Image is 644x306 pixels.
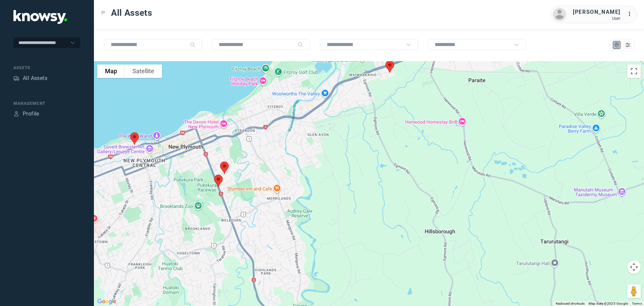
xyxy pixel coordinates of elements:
[627,10,635,18] div: :
[13,111,19,117] div: Profile
[573,8,621,16] div: [PERSON_NAME]
[101,10,106,15] div: Toggle Menu
[556,301,585,306] button: Keyboard shortcuts
[298,42,303,47] div: Search
[628,11,634,16] tspan: ...
[13,100,80,106] div: Management
[13,75,19,81] div: Assets
[553,8,566,21] img: avatar.png
[627,64,641,78] button: Toggle fullscreen view
[625,42,631,48] div: List
[111,7,152,19] span: All Assets
[97,64,125,78] button: Show street map
[96,297,118,306] img: Google
[23,110,39,118] div: Profile
[13,10,67,24] img: Application Logo
[190,42,195,47] div: Search
[23,74,47,82] div: All Assets
[632,302,642,305] a: Terms
[13,65,80,71] div: Assets
[614,42,620,48] div: Map
[125,64,162,78] button: Show satellite imagery
[627,260,641,274] button: Map camera controls
[627,10,635,19] div: :
[13,74,47,82] a: AssetsAll Assets
[589,302,628,305] span: Map data ©2025 Google
[573,16,621,21] div: User
[96,297,118,306] a: Open this area in Google Maps (opens a new window)
[627,285,641,298] button: Drag Pegman onto the map to open Street View
[13,110,39,118] a: ProfileProfile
